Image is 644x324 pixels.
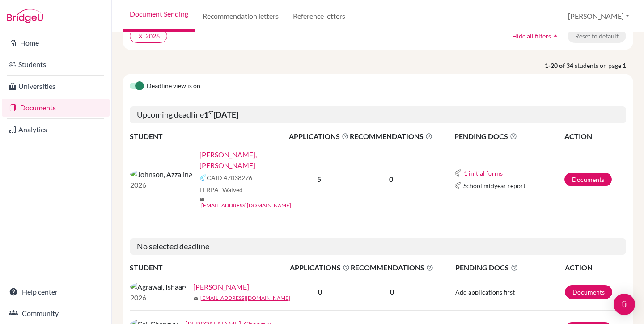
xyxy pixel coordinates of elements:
img: Johnson, Azzalina [130,169,192,180]
button: 1 initial forms [463,168,503,178]
button: clear2026 [130,29,167,43]
a: Help center [2,283,110,301]
span: mail [199,197,205,202]
p: 2026 [130,180,192,190]
a: Community [2,304,110,322]
span: RECOMMENDATIONS [350,131,432,142]
span: mail [193,296,199,301]
th: STUDENT [130,130,288,142]
p: 0 [351,286,433,297]
div: Open Intercom Messenger [614,294,635,315]
b: 1 [DATE] [204,109,238,119]
b: 0 [318,287,322,296]
a: [EMAIL_ADDRESS][DOMAIN_NAME] [201,202,291,210]
span: FERPA [199,185,243,194]
span: CAID 47038276 [207,173,252,182]
span: Hide all filters [512,32,551,40]
button: Reset to default [568,29,626,43]
h5: Upcoming deadline [130,106,626,123]
button: Hide all filtersarrow_drop_up [504,29,568,43]
span: APPLICATIONS [290,262,350,273]
a: Universities [2,77,110,95]
a: [PERSON_NAME], [PERSON_NAME] [199,149,295,171]
strong: 1-20 of 34 [545,61,575,70]
img: Common App logo [199,174,207,181]
a: [PERSON_NAME] [193,282,249,292]
a: Documents [565,285,612,299]
img: Common App logo [454,169,462,177]
sup: st [208,109,213,116]
i: arrow_drop_up [551,31,560,40]
span: PENDING DOCS [454,131,563,142]
th: STUDENT [130,262,289,274]
th: ACTION [564,130,626,142]
a: Documents [564,173,612,186]
a: [EMAIL_ADDRESS][DOMAIN_NAME] [200,294,290,302]
a: Documents [2,99,110,117]
span: Add applications first [455,288,515,296]
a: Analytics [2,121,110,139]
span: School midyear report [463,181,525,190]
span: RECOMMENDATIONS [351,262,433,273]
a: Home [2,34,110,52]
span: students on page 1 [575,61,633,70]
span: - Waived [219,186,243,194]
h5: No selected deadline [130,238,626,255]
b: 5 [317,175,321,183]
span: PENDING DOCS [455,262,563,273]
span: Deadline view is on [147,81,200,92]
span: APPLICATIONS [289,131,349,142]
img: Common App logo [454,182,462,189]
img: Bridge-U [7,9,43,23]
th: ACTION [564,262,626,274]
button: [PERSON_NAME] [564,8,633,25]
img: Agrawal, Ishaan [130,282,186,292]
p: 0 [350,174,432,185]
p: 2026 [130,292,186,303]
a: Students [2,55,110,73]
i: clear [137,33,144,39]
